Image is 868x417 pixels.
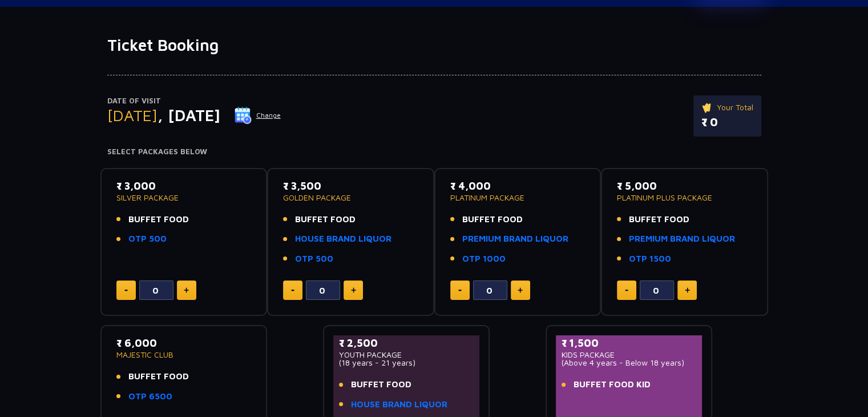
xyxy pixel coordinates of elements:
[462,213,523,226] span: BUFFET FOOD
[617,194,752,202] p: PLATINUM PLUS PACKAGE
[291,290,294,291] img: minus
[184,287,189,293] img: plus
[701,114,753,131] p: ₹ 0
[128,370,189,383] span: BUFFET FOOD
[158,106,220,125] span: , [DATE]
[283,178,418,194] p: ₹ 3,500
[107,95,281,107] p: Date of Visit
[629,252,671,266] a: OTP 1500
[701,101,753,114] p: Your Total
[116,335,252,351] p: ₹ 6,000
[458,290,462,291] img: minus
[339,351,474,359] p: YOUTH PACKAGE
[339,359,474,367] p: (18 years - 21 years)
[625,290,628,291] img: minus
[116,194,252,202] p: SILVER PACKAGE
[629,213,689,226] span: BUFFET FOOD
[562,359,697,367] p: (Above 4 years - Below 18 years)
[562,335,697,351] p: ₹ 1,500
[116,351,252,359] p: MAJESTIC CLUB
[107,147,761,157] h4: Select Packages Below
[128,232,167,246] a: OTP 500
[234,106,281,125] button: Change
[295,232,391,246] a: HOUSE BRAND LIQUOR
[351,287,356,293] img: plus
[685,287,690,293] img: plus
[295,213,356,226] span: BUFFET FOOD
[128,390,172,403] a: OTP 6500
[462,232,568,246] a: PREMIUM BRAND LIQUOR
[629,232,735,246] a: PREMIUM BRAND LIQUOR
[574,378,651,391] span: BUFFET FOOD KID
[339,335,474,351] p: ₹ 2,500
[351,378,411,391] span: BUFFET FOOD
[562,351,697,359] p: KIDS PACKAGE
[450,178,586,194] p: ₹ 4,000
[107,35,761,55] h1: Ticket Booking
[107,106,158,125] span: [DATE]
[617,178,752,194] p: ₹ 5,000
[116,178,252,194] p: ₹ 3,000
[462,252,506,266] a: OTP 1000
[283,194,418,202] p: GOLDEN PACKAGE
[450,194,586,202] p: PLATINUM PACKAGE
[128,213,189,226] span: BUFFET FOOD
[295,252,333,266] a: OTP 500
[351,398,447,411] a: HOUSE BRAND LIQUOR
[518,287,523,293] img: plus
[701,101,713,114] img: ticket
[124,290,128,291] img: minus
